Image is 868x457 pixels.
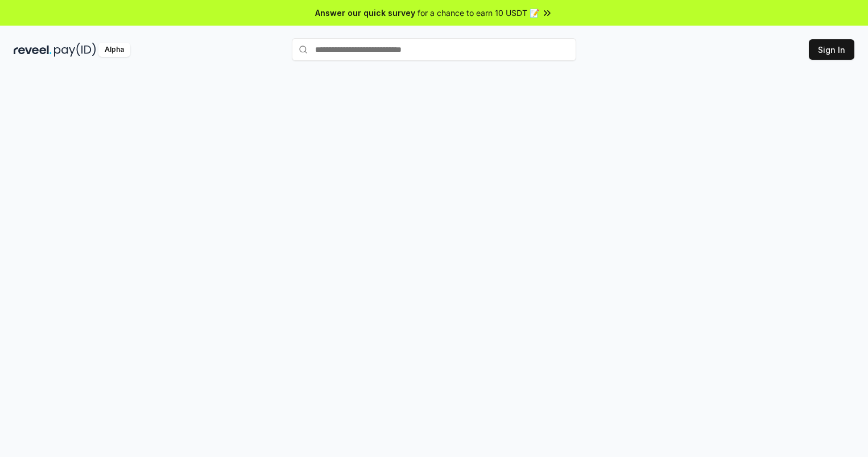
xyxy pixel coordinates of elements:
img: reveel_dark [14,43,52,57]
img: pay_id [54,43,96,57]
span: Answer our quick survey [315,7,415,19]
span: for a chance to earn 10 USDT 📝 [418,7,539,19]
button: Sign In [809,39,854,60]
div: Alpha [98,43,130,57]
